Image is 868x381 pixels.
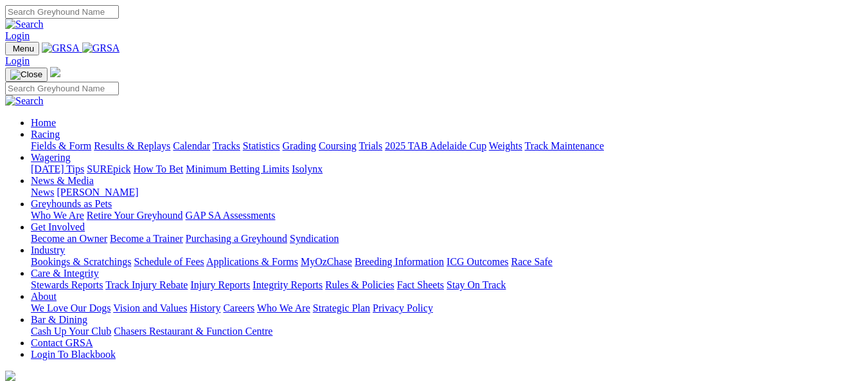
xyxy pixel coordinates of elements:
[301,256,352,267] a: MyOzChase
[31,152,71,163] a: Wagering
[31,256,863,268] div: Industry
[31,337,93,348] a: Contact GRSA
[283,140,316,151] a: Grading
[447,279,506,290] a: Stay On Track
[31,349,116,360] a: Login To Blackbook
[489,140,522,151] a: Weights
[385,140,486,151] a: 2025 TAB Adelaide Cup
[134,256,204,267] a: Schedule of Fees
[31,198,112,209] a: Greyhounds as Pets
[31,326,111,337] a: Cash Up Your Club
[13,44,34,53] span: Menu
[190,302,220,313] a: History
[31,268,99,279] a: Care & Integrity
[355,256,444,267] a: Breeding Information
[31,163,863,175] div: Wagering
[31,175,94,186] a: News & Media
[292,163,323,174] a: Isolynx
[5,55,30,66] a: Login
[94,140,170,151] a: Results & Replays
[243,140,280,151] a: Statistics
[87,210,183,221] a: Retire Your Greyhound
[31,233,107,244] a: Become an Owner
[31,187,54,198] a: News
[31,129,60,140] a: Racing
[82,42,120,54] img: GRSA
[5,42,39,55] button: Toggle navigation
[206,256,298,267] a: Applications & Forms
[31,210,863,221] div: Greyhounds as Pets
[313,302,370,313] a: Strategic Plan
[31,245,65,256] a: Industry
[31,302,863,314] div: About
[105,279,188,290] a: Track Injury Rebate
[447,256,508,267] a: ICG Outcomes
[31,187,863,198] div: News & Media
[186,233,287,244] a: Purchasing a Greyhound
[57,187,138,198] a: [PERSON_NAME]
[373,302,433,313] a: Privacy Policy
[5,95,44,107] img: Search
[5,30,30,41] a: Login
[213,140,240,151] a: Tracks
[5,19,44,30] img: Search
[31,210,84,221] a: Who We Are
[319,140,357,151] a: Coursing
[50,67,60,77] img: logo-grsa-white.png
[190,279,250,290] a: Injury Reports
[252,279,323,290] a: Integrity Reports
[31,140,91,151] a: Fields & Form
[525,140,604,151] a: Track Maintenance
[186,163,289,174] a: Minimum Betting Limits
[5,68,48,82] button: Toggle navigation
[42,42,80,54] img: GRSA
[5,5,119,19] input: Search
[31,233,863,245] div: Get Involved
[87,163,130,174] a: SUREpick
[113,302,187,313] a: Vision and Values
[31,291,57,302] a: About
[257,302,310,313] a: Who We Are
[31,117,56,128] a: Home
[31,279,863,291] div: Care & Integrity
[359,140,382,151] a: Trials
[5,82,119,95] input: Search
[31,326,863,337] div: Bar & Dining
[134,163,184,174] a: How To Bet
[110,233,183,244] a: Become a Trainer
[173,140,210,151] a: Calendar
[31,279,103,290] a: Stewards Reports
[290,233,339,244] a: Syndication
[31,221,85,232] a: Get Involved
[31,302,111,313] a: We Love Our Dogs
[223,302,254,313] a: Careers
[511,256,552,267] a: Race Safe
[10,70,42,80] img: Close
[186,210,276,221] a: GAP SA Assessments
[31,140,863,152] div: Racing
[31,163,84,174] a: [DATE] Tips
[325,279,394,290] a: Rules & Policies
[5,371,15,381] img: logo-grsa-white.png
[397,279,444,290] a: Fact Sheets
[31,256,131,267] a: Bookings & Scratchings
[31,314,87,325] a: Bar & Dining
[114,326,272,337] a: Chasers Restaurant & Function Centre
